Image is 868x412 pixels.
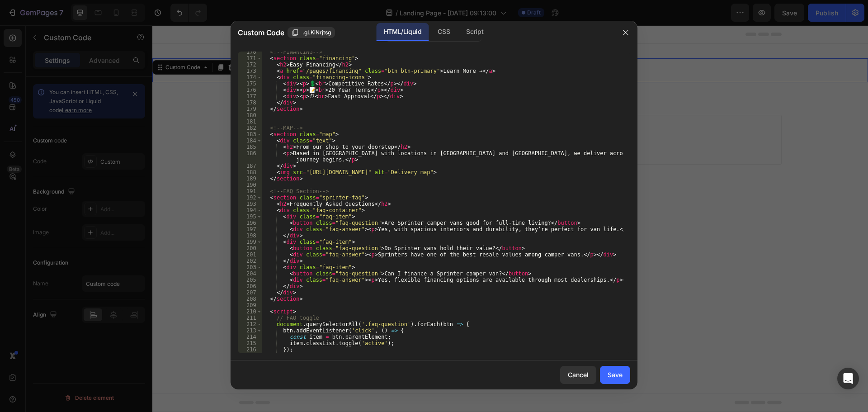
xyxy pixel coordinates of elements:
div: 217 [238,353,262,359]
div: 183 [238,131,262,137]
div: Generate layout [331,105,379,114]
span: inspired by CRO experts [256,116,318,124]
div: 188 [238,169,262,175]
button: .gLKiNrjtsg [288,27,335,38]
div: 181 [238,118,262,125]
div: 210 [238,308,262,315]
div: 193 [238,201,262,207]
div: 198 [238,232,262,239]
div: 215 [238,340,262,346]
div: 173 [238,68,262,74]
span: from URL or image [330,116,379,124]
button: Save [600,366,630,384]
div: 192 [238,194,262,201]
div: 202 [238,258,262,264]
div: 175 [238,81,262,87]
div: Add blank section [398,105,453,114]
div: 199 [238,239,262,245]
div: 177 [238,93,262,99]
div: Cancel [568,370,589,379]
div: 212 [238,321,262,327]
div: Script [459,23,491,41]
div: Choose templates [260,105,315,114]
div: 178 [238,99,262,106]
div: 190 [238,182,262,188]
div: 203 [238,264,262,270]
div: 176 [238,87,262,93]
span: Add section [336,85,379,94]
div: 182 [238,125,262,131]
div: 172 [238,62,262,68]
div: CSS [430,23,457,41]
div: 211 [238,315,262,321]
div: 187 [238,163,262,169]
div: Save [608,370,623,379]
div: 207 [238,289,262,296]
div: 195 [238,213,262,220]
div: 174 [238,74,262,81]
div: 201 [238,251,262,258]
div: 205 [238,277,262,283]
div: 194 [238,207,262,213]
div: 196 [238,220,262,226]
div: 191 [238,188,262,194]
div: 185 [238,144,262,150]
div: 179 [238,106,262,112]
div: 214 [238,334,262,340]
span: .gLKiNrjtsg [302,28,331,37]
div: 204 [238,270,262,277]
button: Cancel [560,366,596,384]
div: 206 [238,283,262,289]
div: 184 [238,137,262,144]
div: 213 [238,327,262,334]
div: 209 [238,302,262,308]
div: 171 [238,55,262,62]
div: 186 [238,150,262,163]
div: 208 [238,296,262,302]
span: Custom Code [238,27,284,38]
div: 197 [238,226,262,232]
div: 216 [238,346,262,353]
div: 189 [238,175,262,182]
div: 170 [238,49,262,55]
div: 180 [238,112,262,118]
div: HTML/Liquid [377,23,429,41]
span: then drag & drop elements [391,116,458,124]
div: Custom Code [11,38,50,46]
div: Open Intercom Messenger [837,368,859,389]
div: 200 [238,245,262,251]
